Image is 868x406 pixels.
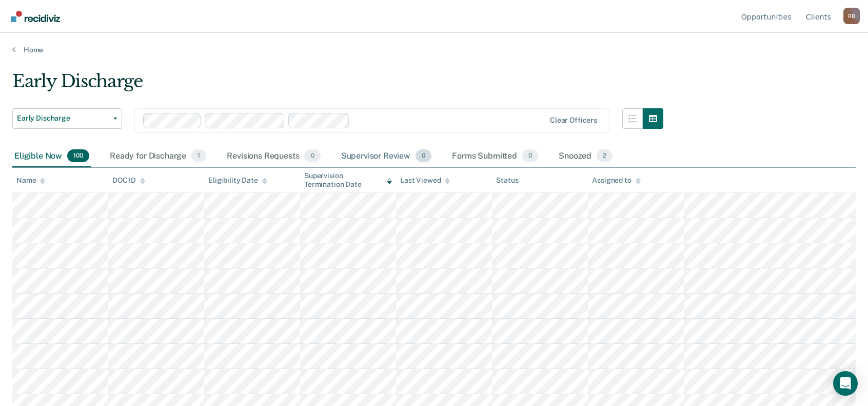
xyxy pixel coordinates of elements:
[833,371,858,396] div: Open Intercom Messenger
[416,149,431,163] span: 0
[225,145,322,168] div: Revisions Requests0
[108,145,208,168] div: Ready for Discharge1
[11,11,60,22] img: Recidiviz
[16,176,45,185] div: Name
[12,45,856,54] a: Home
[208,176,267,185] div: Eligibility Date
[339,145,434,168] div: Supervisor Review0
[304,149,320,163] span: 0
[400,176,450,185] div: Last Viewed
[12,71,663,100] div: Early Discharge
[550,116,597,125] div: Clear officers
[592,176,640,185] div: Assigned to
[522,149,538,163] span: 0
[843,8,860,24] button: Profile dropdown button
[12,145,91,168] div: Eligible Now100
[67,149,89,163] span: 100
[450,145,540,168] div: Forms Submitted0
[557,145,615,168] div: Snoozed2
[112,176,145,185] div: DOC ID
[304,171,392,189] div: Supervision Termination Date
[496,176,518,185] div: Status
[597,149,613,163] span: 2
[17,114,109,123] span: Early Discharge
[843,8,860,24] div: R B
[12,108,122,129] button: Early Discharge
[191,149,206,163] span: 1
